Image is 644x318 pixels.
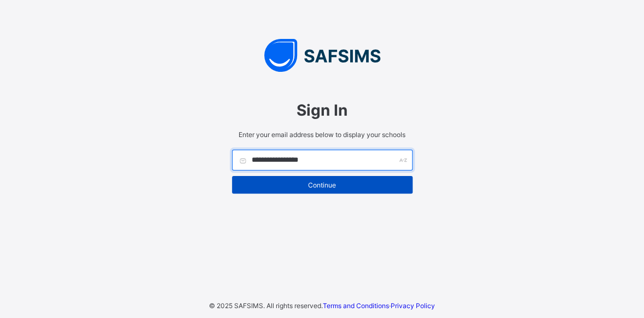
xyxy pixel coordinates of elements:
[391,302,435,310] a: Privacy Policy
[209,302,323,310] span: © 2025 SAFSIMS. All rights reserved.
[323,302,435,310] span: ·
[323,302,389,310] a: Terms and Conditions
[232,130,413,139] span: Enter your email address below to display your schools
[232,101,413,120] span: Sign In
[221,39,423,72] img: SAFSIMS Logo
[240,181,404,189] span: Continue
